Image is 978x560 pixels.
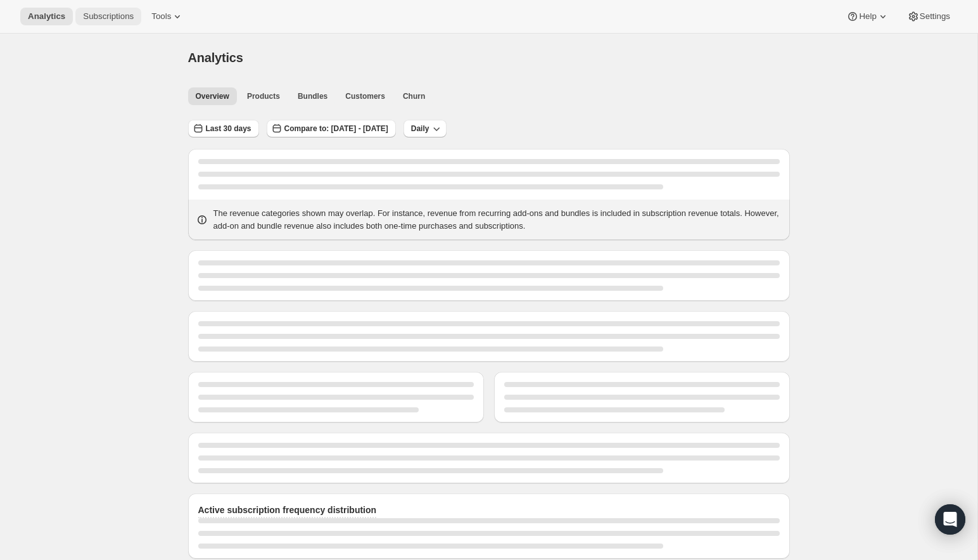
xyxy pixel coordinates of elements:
span: Daily [411,124,429,134]
span: Compare to: [DATE] - [DATE] [284,124,388,134]
span: Settings [920,11,950,22]
button: Daily [403,120,447,137]
span: Overview [196,91,229,101]
span: Customers [345,91,385,101]
span: Products [247,91,280,101]
span: Subscriptions [83,11,134,22]
span: Bundles [298,91,327,101]
span: Analytics [28,11,65,22]
span: Help [859,11,876,22]
button: Compare to: [DATE] - [DATE] [267,120,396,137]
span: Active subscription frequency distribution [198,505,377,515]
button: Subscriptions [75,8,141,25]
button: Analytics [20,8,73,25]
span: Last 30 days [206,124,251,134]
button: Last 30 days [188,120,259,137]
button: Help [839,8,896,25]
p: The revenue categories shown may overlap. For instance, revenue from recurring add-ons and bundle... [213,207,782,232]
span: Churn [403,91,425,101]
button: Settings [899,8,958,25]
button: Tools [144,8,191,25]
span: Analytics [188,51,243,65]
div: Open Intercom Messenger [935,504,965,535]
span: Tools [151,11,171,22]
